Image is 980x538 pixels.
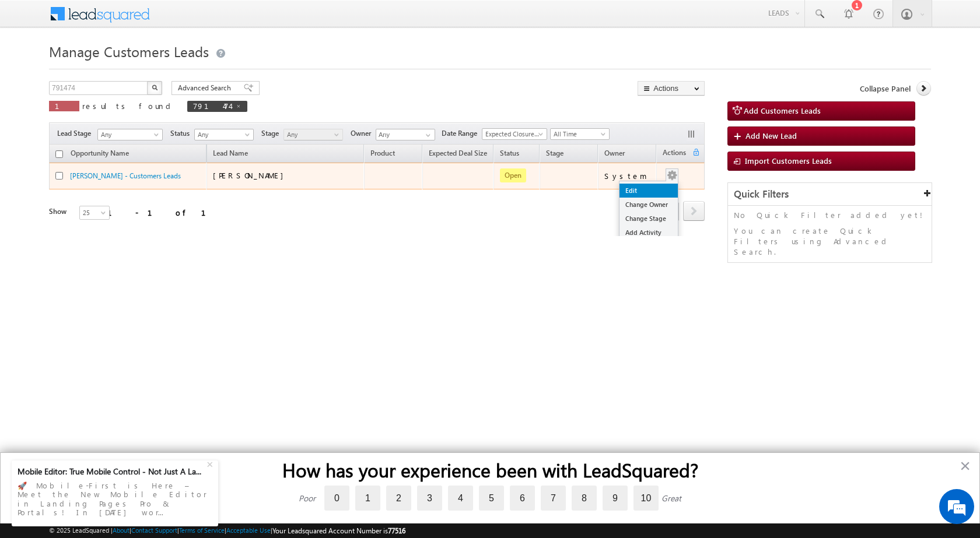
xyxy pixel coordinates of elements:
[324,486,349,511] label: 0
[417,486,442,511] label: 3
[71,149,129,157] span: Opportunity Name
[619,184,678,198] a: Edit
[604,149,625,157] span: Owner
[195,129,250,140] span: Any
[55,150,63,158] input: Check all records
[551,129,606,139] span: All Time
[17,466,205,477] div: Mobile Editor: True Mobile Control - Not Just A La...
[734,226,926,257] p: You can create Quick Filters using Advanced Search.
[152,85,157,90] img: Search
[619,226,678,240] a: Add Activity
[70,171,181,180] a: [PERSON_NAME] - Customers Leads
[131,526,177,534] a: Contact Support
[546,149,563,157] span: Stage
[619,198,678,212] a: Change Owner
[193,101,230,111] span: 791474
[80,208,111,218] span: 25
[299,493,316,504] div: Poor
[386,486,411,511] label: 2
[17,477,212,521] div: 🚀 Mobile-First is Here – Meet the New Mobile Editor in Landing Pages Pro & Portals! In [DATE] wor...
[494,147,525,162] a: Status
[272,526,405,535] span: Your Leadsquared Account Number is
[49,525,405,536] span: © 2025 LeadSquared | | | | |
[661,493,681,504] div: Great
[213,170,289,180] span: [PERSON_NAME]
[178,83,235,93] span: Advanced Search
[376,129,435,140] input: Type to Search
[572,486,597,511] label: 8
[657,146,692,161] span: Actions
[960,456,971,475] button: Close
[429,149,487,157] span: Expected Deal Size
[728,183,932,206] div: Quick Filters
[603,486,628,511] label: 9
[207,147,254,162] span: Lead Name
[20,61,49,76] img: d_60004797649_company_0_60004797649
[442,128,482,139] span: Date Range
[500,168,526,182] span: Open
[745,131,797,140] span: Add New Lead
[98,129,159,140] span: Any
[638,81,705,96] button: Actions
[24,459,956,481] h2: How has your experience been with LeadSquared?
[159,359,212,375] em: Start Chat
[370,149,395,157] span: Product
[284,129,339,140] span: Any
[633,486,659,511] label: 10
[82,101,175,111] span: results found
[479,486,504,511] label: 5
[604,171,651,181] div: System
[734,210,926,220] p: No Quick Filter added yet!
[179,526,225,534] a: Terms of Service
[860,83,911,94] span: Collapse Panel
[619,212,678,226] a: Change Stage
[226,526,271,534] a: Acceptable Use
[57,128,96,139] span: Lead Stage
[448,486,473,511] label: 4
[351,128,376,139] span: Owner
[388,526,405,535] span: 77516
[15,108,213,349] textarea: Type your message and hit 'Enter'
[107,206,220,219] div: 1 - 1 of 1
[482,129,543,139] span: Expected Closure Date
[510,486,535,511] label: 6
[419,129,434,141] a: Show All Items
[745,156,832,166] span: Import Customers Leads
[55,101,73,111] span: 1
[541,486,566,511] label: 7
[61,61,196,76] div: Chat with us now
[204,456,218,470] div: +
[744,106,821,115] span: Add Customers Leads
[49,206,70,217] div: Show
[113,526,129,534] a: About
[261,128,283,139] span: Stage
[355,486,380,511] label: 1
[683,201,705,221] span: next
[191,6,219,34] div: Minimize live chat window
[170,128,194,139] span: Status
[49,42,209,61] span: Manage Customers Leads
